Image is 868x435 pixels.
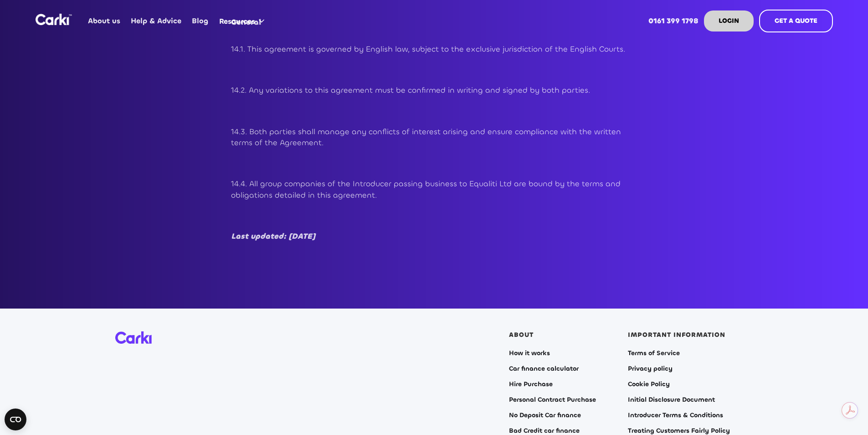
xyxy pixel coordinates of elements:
[704,10,754,31] a: LOGIN
[214,4,273,38] div: Resources
[509,396,596,404] a: Personal Contract Purchase
[231,231,315,241] em: Last updated: [DATE]
[219,16,255,26] div: Resources
[648,16,699,26] strong: 0161 399 1798
[231,85,637,96] p: 14.2. Any variations to this agreement must be confirmed in writing and signed by both parties.
[231,251,637,267] h2: ‍
[628,331,725,339] div: IMPORTANT INFORMATION
[509,350,550,357] a: How it works
[36,14,72,25] a: home
[759,10,833,32] a: GET A QUOTE
[628,365,673,372] a: Privacy policy
[628,350,680,357] a: Terms of Service
[628,381,670,388] a: Cookie Policy
[719,16,739,25] strong: LOGIN
[83,3,126,39] a: About us
[509,381,553,388] a: Hire Purchase
[643,3,704,39] a: 0161 399 1798
[628,396,715,404] a: Initial Disclosure Document
[115,331,152,344] img: Carki logo
[126,3,187,39] a: Help & Advice
[231,178,637,201] p: 14.4. All group companies of the Introducer passing business to Equaliti Ltd are bound by the ter...
[231,126,637,149] p: 14.3. Both parties shall manage any conflicts of interest arising and ensure compliance with the ...
[509,331,534,339] div: ABOUT
[628,427,730,435] a: Treating Customers Fairly Policy
[509,365,579,372] a: Car finance calculator
[775,16,817,25] strong: GET A QUOTE
[231,44,637,55] p: 14.1. This agreement is governed by English law, subject to the exclusive jurisdiction of the Eng...
[5,409,26,430] button: Open CMP widget
[509,427,580,435] a: Bad Credit car finance
[187,3,214,39] a: Blog
[509,412,581,419] a: No Deposit Car finance
[628,412,723,419] a: Introducer Terms & Conditions
[36,14,72,25] img: Logo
